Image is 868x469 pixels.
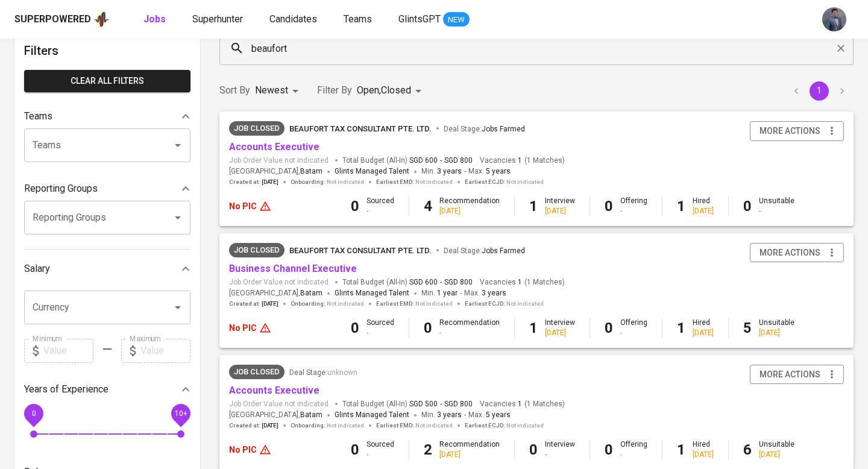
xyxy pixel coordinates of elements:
div: Interview [545,318,575,338]
a: Candidates [269,12,319,27]
span: 0 [31,409,36,417]
a: Superhunter [192,12,245,27]
a: GlintsGPT NEW [398,12,470,27]
img: app logo [93,10,110,28]
input: Value [140,339,190,363]
p: No PIC [229,444,257,456]
span: Jobs Farmed [482,247,525,255]
span: Max. [468,167,511,175]
div: Newest [255,80,303,102]
p: Teams [24,109,52,124]
b: 0 [529,441,538,458]
span: Created at : [229,421,278,430]
div: Unsuitable [759,318,794,338]
span: Created at : [229,178,278,186]
span: Total Budget (All-In) [342,277,473,288]
span: Deal Stage : [444,125,525,133]
span: Job Order Value not indicated. [229,399,330,409]
div: - [366,328,394,338]
span: Batam [300,409,322,421]
div: - [620,206,647,216]
span: [GEOGRAPHIC_DATA] , [229,166,322,178]
a: Accounts Executive [229,141,319,153]
a: Jobs [143,12,168,27]
input: Value [43,339,93,363]
div: Interview [545,196,575,216]
span: Total Budget (All-In) [342,399,473,409]
button: Clear [832,40,849,57]
div: Offering [620,318,647,338]
div: Sourced [366,196,394,216]
div: [DATE] [439,206,500,216]
p: Reporting Groups [24,181,98,196]
span: Not indicated [327,300,364,308]
span: Candidates [269,13,317,25]
a: Accounts Executive [229,385,319,396]
span: - [440,277,442,288]
div: Interview [545,439,575,460]
b: 5 [743,319,752,336]
div: Job already placed by Glints [229,121,285,136]
span: [GEOGRAPHIC_DATA] , [229,288,322,300]
span: more actions [759,124,820,139]
div: Hired [693,196,714,216]
span: Min. [421,289,458,297]
span: Earliest ECJD : [465,300,544,308]
h6: Filters [24,41,190,60]
div: - [366,450,394,460]
b: 0 [605,441,613,458]
div: Unsuitable [759,439,794,460]
span: Job Order Value not indicated. [229,156,330,166]
span: Vacancies ( 1 Matches ) [480,156,565,166]
div: Recommendation [439,439,500,460]
div: Offering [620,439,647,460]
div: Open,Closed [357,80,426,102]
span: Glints Managed Talent [335,289,409,297]
p: Sort By [219,83,250,98]
span: 1 [516,277,522,288]
span: 1 year [437,289,458,297]
span: 1 [516,156,522,166]
span: Vacancies ( 1 Matches ) [480,399,565,409]
div: Unsuitable [759,196,794,216]
button: more actions [750,365,844,385]
span: Min. [421,411,462,419]
b: 1 [677,319,685,336]
span: [DATE] [262,421,278,430]
div: [DATE] [693,206,714,216]
b: 6 [743,441,752,458]
span: Max. [464,289,506,297]
span: - [440,399,442,409]
span: [GEOGRAPHIC_DATA] , [229,409,322,421]
b: 0 [743,198,752,215]
span: - [460,288,462,300]
span: 1 [516,399,522,409]
span: SGD 800 [444,399,473,409]
span: Earliest ECJD : [465,178,544,186]
span: NEW [443,14,470,26]
b: 0 [351,441,359,458]
div: Hired [693,439,714,460]
div: - [439,328,500,338]
span: Onboarding : [291,421,364,430]
span: 3 years [437,167,462,175]
p: Salary [24,262,50,276]
div: - [366,206,394,216]
div: Reporting Groups [24,177,190,201]
span: 5 years [486,411,511,419]
div: - [545,450,575,460]
b: 1 [529,319,538,336]
span: [DATE] [262,178,278,186]
b: 2 [424,441,432,458]
div: Recommendation [439,196,500,216]
div: Sourced [366,318,394,338]
div: Job already placed by Glints [229,365,285,379]
span: Not indicated [506,421,544,430]
div: Salary [24,257,190,281]
span: Not indicated [415,300,453,308]
span: - [440,156,442,166]
span: SGD 800 [444,277,473,288]
span: Job Closed [229,366,285,378]
span: Deal Stage : [444,247,525,255]
button: Clear All filters [24,70,190,92]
